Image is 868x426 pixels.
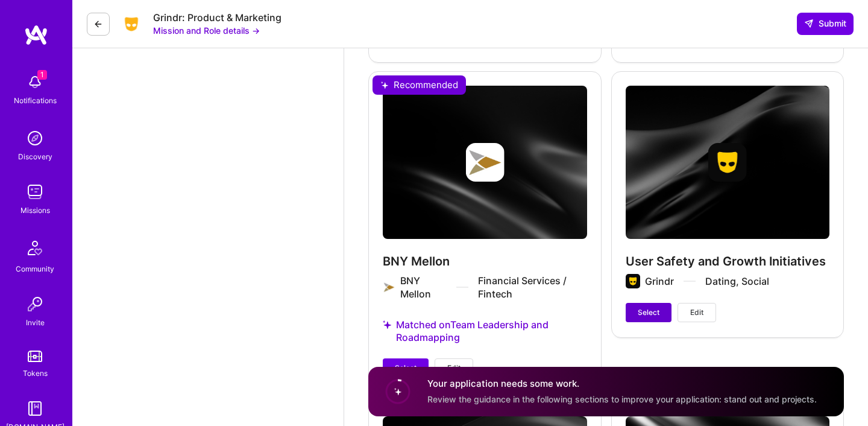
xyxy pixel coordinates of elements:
[804,17,846,30] span: Submit
[427,378,817,390] h4: Your application needs some work.
[153,11,281,24] div: Grindr: Product & Marketing
[119,15,143,33] img: Company Logo
[626,303,671,322] button: Select
[23,70,47,94] img: bell
[690,307,703,318] span: Edit
[14,94,57,107] div: Notifications
[395,363,417,374] span: Select
[20,234,49,262] img: Community
[20,204,50,217] div: Missions
[435,358,473,378] button: Edit
[427,394,817,404] span: Review the guidance in the following sections to improve your application: stand out and projects.
[28,351,42,362] img: tokens
[26,316,45,329] div: Invite
[797,13,854,34] button: Submit
[37,70,47,80] span: 1
[23,180,47,204] img: teamwork
[638,307,659,318] span: Select
[447,363,461,374] span: Edit
[18,150,52,163] div: Discovery
[678,303,716,322] button: Edit
[804,19,814,28] i: icon SendLight
[383,358,429,378] button: Select
[23,367,48,380] div: Tokens
[23,292,47,316] img: Invite
[16,262,54,275] div: Community
[23,396,47,421] img: guide book
[153,24,260,37] button: Mission and Role details →
[93,19,103,29] i: icon LeftArrowDark
[24,24,48,46] img: logo
[23,126,47,150] img: discovery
